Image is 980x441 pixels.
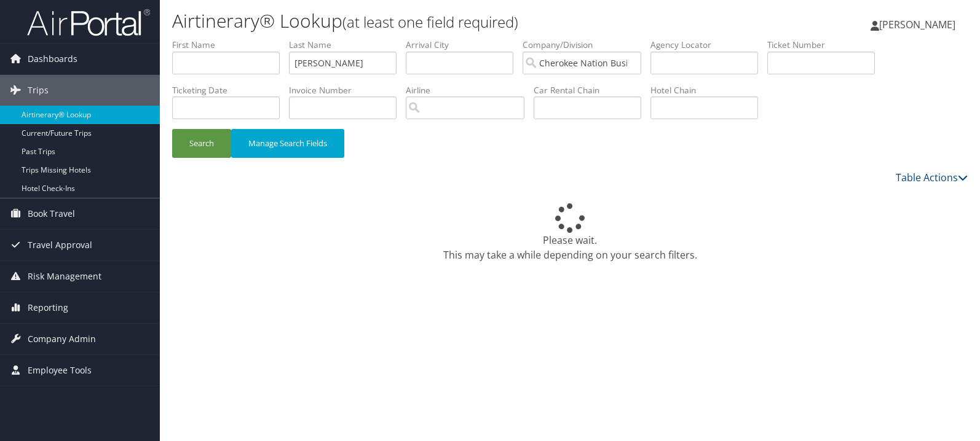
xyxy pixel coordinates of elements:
label: Arrival City [406,39,523,51]
button: Manage Search Fields [231,129,344,158]
small: (at least one field required) [342,12,518,32]
label: Car Rental Chain [534,84,650,96]
span: Reporting [28,292,68,323]
label: Company/Division [523,39,650,51]
a: [PERSON_NAME] [871,6,968,43]
label: Hotel Chain [650,84,767,96]
span: Employee Tools [28,355,92,386]
label: Agency Locator [650,39,767,51]
label: First Name [172,39,289,51]
div: Please wait. This may take a while depending on your search filters. [172,203,968,262]
label: Ticketing Date [172,84,289,96]
span: Travel Approval [28,230,92,260]
label: Airline [406,84,534,96]
a: Table Actions [896,171,968,184]
label: Last Name [289,39,406,51]
span: [PERSON_NAME] [879,18,955,31]
span: Trips [28,75,49,106]
label: Ticket Number [767,39,884,51]
button: Search [172,129,231,158]
span: Dashboards [28,44,77,74]
span: Company Admin [28,324,96,354]
span: Book Travel [28,198,75,229]
span: Risk Management [28,261,101,292]
h1: Airtinerary® Lookup [172,8,703,34]
img: airportal-logo.png [27,8,150,37]
label: Invoice Number [289,84,406,96]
